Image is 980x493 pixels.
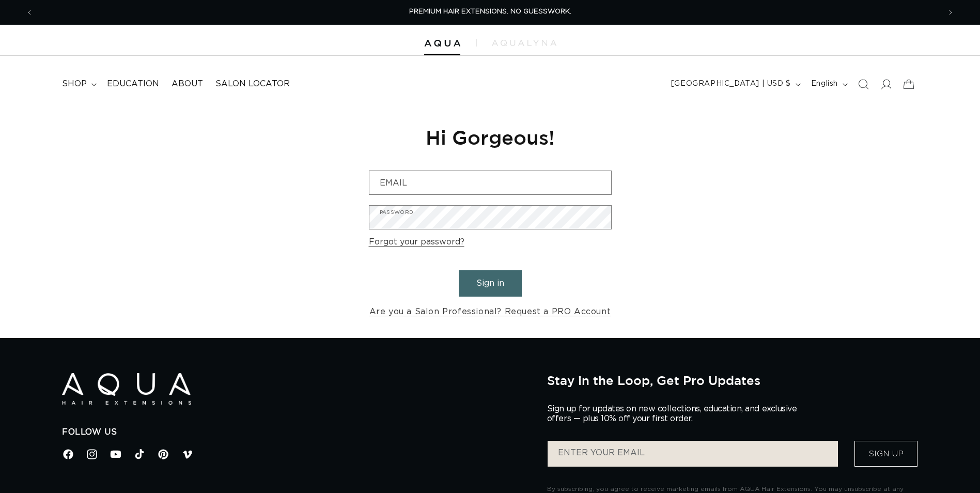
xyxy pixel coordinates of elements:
[165,72,209,96] a: About
[56,72,101,96] summary: shop
[62,427,532,438] h2: Follow Us
[547,373,918,388] h2: Stay in the Loop, Get Pro Updates
[854,441,917,467] button: Sign Up
[665,74,805,94] button: [GEOGRAPHIC_DATA] | USD $
[369,125,612,150] h1: Hi Gorgeous!
[409,8,571,15] span: PREMIUM HAIR EXTENSIONS. NO GUESSWORK.
[852,73,875,96] summary: Search
[369,304,611,319] a: Are you a Salon Professional? Request a PRO Account
[369,171,611,194] input: Email
[18,3,41,22] button: Previous announcement
[939,3,962,22] button: Next announcement
[172,79,203,89] span: About
[548,441,838,467] input: ENTER YOUR EMAIL
[62,373,191,405] img: Aqua Hair Extensions
[459,270,522,297] button: Sign in
[369,235,464,250] a: Forgot your password?
[671,79,791,89] span: [GEOGRAPHIC_DATA] | USD $
[424,40,460,47] img: Aqua Hair Extensions
[492,40,556,46] img: aqualyna.com
[547,404,805,424] p: Sign up for updates on new collections, education, and exclusive offers — plus 10% off your first...
[107,79,159,89] span: Education
[805,74,852,94] button: English
[209,72,296,96] a: Salon Locator
[101,72,165,96] a: Education
[215,79,290,89] span: Salon Locator
[811,79,838,89] span: English
[62,79,87,89] span: shop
